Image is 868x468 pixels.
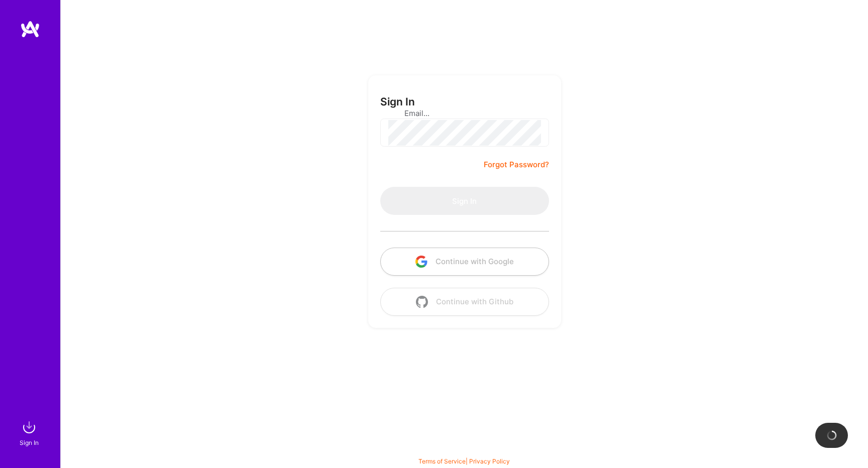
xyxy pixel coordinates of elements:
[380,187,549,215] button: Sign In
[60,438,868,463] div: © 2025 ATeams Inc., All rights reserved.
[380,95,415,108] h3: Sign In
[469,457,510,465] a: Privacy Policy
[418,457,466,465] a: Terms of Service
[418,457,510,465] span: |
[416,296,428,308] img: icon
[404,100,525,126] input: Email...
[827,430,837,440] img: loading
[415,256,427,268] img: icon
[19,417,39,437] img: sign in
[380,248,549,276] button: Continue with Google
[20,437,39,448] div: Sign In
[484,159,549,171] a: Forgot Password?
[20,20,40,38] img: logo
[380,288,549,316] button: Continue with Github
[21,417,39,448] a: sign inSign In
